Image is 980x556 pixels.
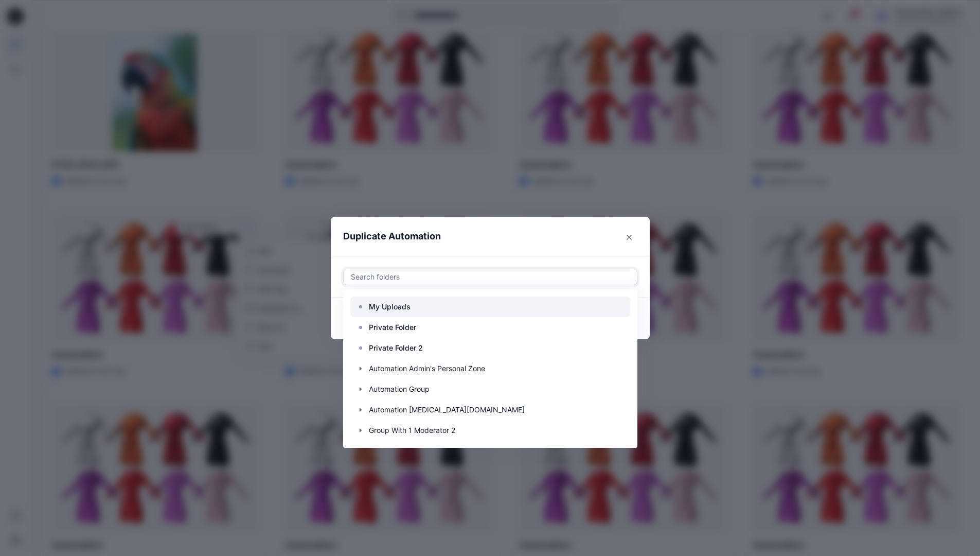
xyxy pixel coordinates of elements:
[369,301,411,313] p: My Uploads
[621,229,637,246] button: Close
[369,445,419,457] p: member folder
[343,229,441,244] p: Duplicate Automation
[369,321,416,334] p: Private Folder
[369,342,423,354] p: Private Folder 2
